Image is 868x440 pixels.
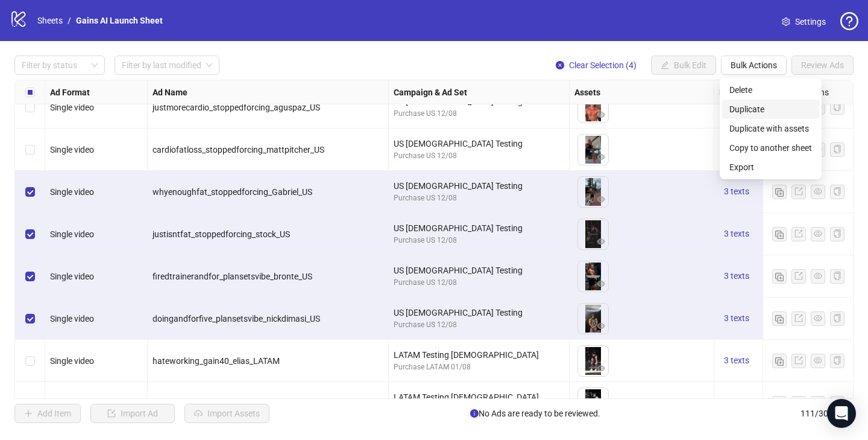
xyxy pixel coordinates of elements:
span: 3 texts [724,187,749,196]
span: Duplicate [729,103,812,116]
button: Duplicate [772,227,787,241]
div: Resize Campaign & Ad Set column [566,80,569,104]
span: info-circle [470,409,479,418]
span: eye [597,279,605,288]
div: Select row 100 [15,86,45,129]
div: Select row 101 [15,129,45,171]
button: Preview [594,235,608,249]
button: Preview [594,277,608,292]
div: Purchase US 12/08 [394,108,564,120]
div: Purchase US 12/08 [394,193,564,204]
div: Select row 103 [15,213,45,255]
span: eye [597,237,605,246]
span: export [794,187,803,196]
strong: Ad Format [50,86,90,99]
img: Asset 1 [578,135,608,165]
div: Select row 106 [15,340,45,382]
img: Asset 1 [578,304,608,334]
strong: Assets [574,86,600,99]
span: Bulk Actions [731,60,777,70]
span: Settings [795,15,826,28]
div: US [DEMOGRAPHIC_DATA] Testing [394,264,564,277]
div: US [DEMOGRAPHIC_DATA] Testing [394,137,564,150]
span: justisntfat_stoppedforcing_stock_US [153,229,290,239]
span: Single video [50,103,94,112]
span: eye [597,364,605,372]
img: Asset 1 [578,346,608,376]
span: hateworking_gain40_elias_LATAM [153,356,280,366]
span: export [794,229,803,238]
button: Preview [594,193,608,207]
button: 3 texts [719,142,754,157]
button: Clear Selection (4) [546,56,646,75]
div: Open Intercom Messenger [827,399,856,428]
button: Preview [594,319,608,334]
span: Delete [729,83,812,97]
span: 3 texts [724,356,749,365]
div: Resize Ad Format column [144,80,147,104]
button: 3 texts [719,100,754,115]
button: 3 texts [719,311,754,326]
div: US [DEMOGRAPHIC_DATA] Testing [394,306,564,319]
div: Purchase LATAM 01/08 [394,362,564,373]
strong: Headlines [719,86,758,99]
span: ifyou_usegravl_Samuel_LATAM [153,398,268,408]
div: US [DEMOGRAPHIC_DATA] Testing [394,222,564,235]
button: Bulk Edit [651,56,716,75]
button: 3 texts [719,396,754,410]
span: eye [814,229,822,238]
div: Select all rows [15,80,45,104]
strong: Campaign & Ad Set [394,86,467,99]
span: Export [729,161,812,174]
button: Duplicate [772,354,787,368]
button: Review Ads [791,56,854,75]
strong: Ad Name [153,86,187,99]
span: Single video [50,187,94,197]
a: Gains AI Launch Sheet [74,14,165,27]
img: Asset 1 [578,177,608,207]
div: Select row 102 [15,171,45,213]
img: Asset 1 [578,219,608,249]
button: Duplicate [772,185,787,199]
span: Copy to another sheet [729,141,812,155]
button: 3 texts [719,354,754,368]
span: eye [597,153,605,161]
button: Duplicate [772,269,787,284]
span: Single video [50,145,94,155]
span: 3 texts [724,229,749,238]
span: close-circle [556,61,564,69]
button: 3 texts [719,269,754,284]
div: Select row 107 [15,382,45,424]
div: US [DEMOGRAPHIC_DATA] Testing [394,179,564,193]
span: Clear Selection (4) [569,60,637,70]
span: Single video [50,229,94,239]
button: Duplicate [772,396,787,410]
span: eye [597,110,605,119]
span: eye [814,356,822,365]
button: Duplicate [772,311,787,326]
span: question-circle [840,12,858,30]
span: export [794,356,803,365]
span: eye [814,314,822,322]
button: Preview [594,362,608,376]
span: export [794,272,803,280]
span: justmorecardio_stoppedforcing_aguspaz_US [153,103,320,112]
button: 3 texts [719,227,754,241]
span: Single video [50,272,94,281]
button: Preview [594,108,608,123]
span: cardiofatloss_stoppedforcing_mattpitcher_US [153,145,324,155]
span: eye [597,195,605,203]
span: 3 texts [724,313,749,323]
div: Purchase US 12/08 [394,235,564,246]
span: Single video [50,314,94,324]
div: Select row 105 [15,298,45,340]
span: Single video [50,398,94,408]
span: 3 texts [724,271,749,281]
img: Asset 1 [578,261,608,292]
img: Asset 1 [578,92,608,123]
div: Purchase US 12/08 [394,150,564,162]
a: Sheets [35,14,65,27]
span: eye [814,187,822,196]
div: LATAM Testing [DEMOGRAPHIC_DATA] [394,348,564,362]
span: firedtrainerandfor_plansetsvibe_bronte_US [153,272,312,281]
